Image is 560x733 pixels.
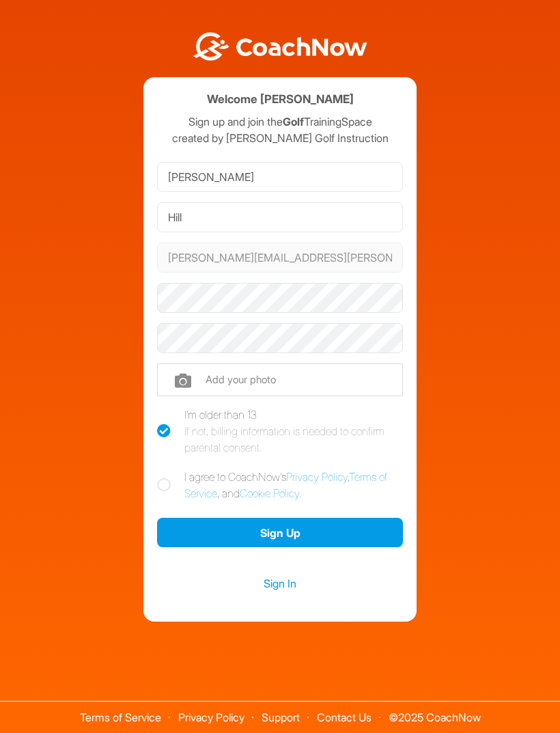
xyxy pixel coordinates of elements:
[184,406,403,456] div: I'm older than 13
[317,710,372,724] a: Contact Us
[157,575,403,592] a: Sign In
[178,710,244,724] a: Privacy Policy
[184,423,403,456] div: If not, billing information is needed to confirm parental consent.
[207,91,354,108] h4: Welcome [PERSON_NAME]
[262,710,300,724] a: Support
[157,518,403,547] button: Sign Up
[157,113,403,130] p: Sign up and join the TrainingSpace
[240,486,299,500] a: Cookie Policy
[283,115,304,128] strong: Golf
[157,202,403,232] input: Last Name
[191,32,369,61] img: BwLJSsUCoWCh5upNqxVrqldRgqLPVwmV24tXu5FoVAoFEpwwqQ3VIfuoInZCoVCoTD4vwADAC3ZFMkVEQFDAAAAAElFTkSuQmCC
[157,469,403,501] label: I agree to CoachNow's , , and .
[80,710,161,724] a: Terms of Service
[382,702,488,723] span: © 2025 CoachNow
[157,162,403,192] input: First Name
[157,130,403,146] p: created by [PERSON_NAME] Golf Instruction
[286,470,348,484] a: Privacy Policy
[157,243,403,273] input: Email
